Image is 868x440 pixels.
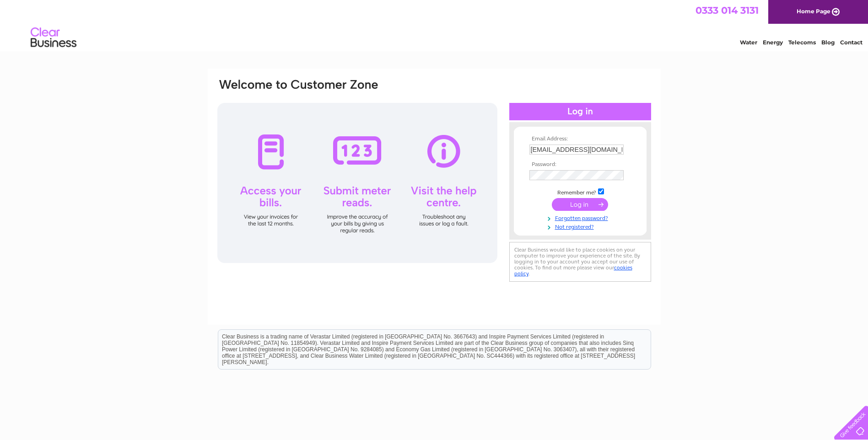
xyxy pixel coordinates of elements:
[218,5,651,44] div: Clear Business is a trading name of Verastar Limited (registered in [GEOGRAPHIC_DATA] No. 3667643...
[30,24,77,52] img: logo.png
[763,39,783,46] a: Energy
[529,222,633,231] a: Not registered?
[527,187,633,196] td: Remember me?
[527,136,633,142] th: Email Address:
[529,213,633,222] a: Forgotten password?
[552,198,608,211] input: Submit
[740,39,757,46] a: Water
[821,39,835,46] a: Blog
[695,5,759,16] a: 0333 014 3131
[514,264,632,277] a: cookies policy
[527,161,633,168] th: Password:
[509,242,651,282] div: Clear Business would like to place cookies on your computer to improve your experience of the sit...
[788,39,816,46] a: Telecoms
[840,39,863,46] a: Contact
